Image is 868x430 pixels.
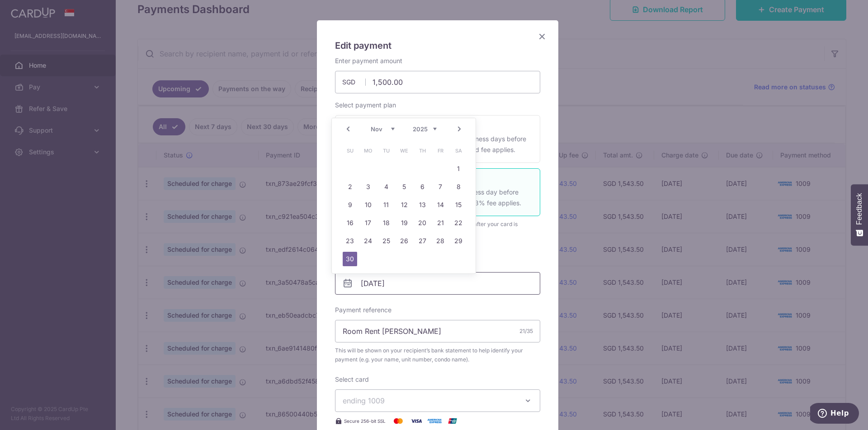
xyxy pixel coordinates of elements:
a: 2 [343,180,357,194]
a: 25 [379,234,393,248]
a: 14 [433,198,448,212]
a: 11 [379,198,393,212]
input: 0.00 [335,71,540,93]
a: 30 [343,252,357,266]
a: 16 [343,216,357,230]
img: UnionPay [443,416,462,426]
span: Monday [361,143,375,158]
button: Feedback - Show survey [851,184,868,245]
span: This will be shown on your recipient’s bank statement to help identify your payment (e.g. your na... [335,346,540,364]
a: 18 [379,216,393,230]
span: Friday [433,143,448,158]
h5: Edit payment [335,38,540,53]
a: 20 [415,216,429,230]
button: Close [537,31,547,42]
a: Next [454,124,465,134]
a: 27 [415,234,429,248]
a: 23 [343,234,357,248]
a: 12 [397,198,411,212]
label: Select payment plan [335,101,396,110]
a: 7 [433,180,448,194]
a: 22 [451,216,466,230]
label: Select card [335,375,369,384]
span: SGD [342,78,366,87]
a: 10 [361,198,375,212]
img: Mastercard [389,416,407,426]
a: Prev [343,124,354,134]
span: Wednesday [397,143,411,158]
span: Saturday [451,143,466,158]
a: 24 [361,234,375,248]
iframe: Opens a widget where you can find more information [810,403,859,425]
a: 13 [415,198,429,212]
button: ending 1009 [335,389,540,412]
a: 15 [451,198,466,212]
a: 5 [397,180,411,194]
img: Visa [407,416,425,426]
span: Sunday [343,143,357,158]
span: Tuesday [379,143,393,158]
span: Feedback [855,193,863,225]
span: Secure 256-bit SSL [344,417,386,425]
label: Enter payment amount [335,56,402,65]
span: ending 1009 [343,396,385,405]
div: 21/35 [519,327,533,336]
a: 4 [379,180,393,194]
span: Thursday [415,143,429,158]
a: 6 [415,180,429,194]
a: 17 [361,216,375,230]
a: 28 [433,234,448,248]
a: 3 [361,180,375,194]
a: 1 [451,162,466,176]
a: 9 [343,198,357,212]
a: 26 [397,234,411,248]
a: 8 [451,180,466,194]
input: DD / MM / YYYY [335,272,540,295]
a: 29 [451,234,466,248]
label: Payment reference [335,305,392,314]
a: 19 [397,216,411,230]
a: 21 [433,216,448,230]
img: American Express [425,416,443,426]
